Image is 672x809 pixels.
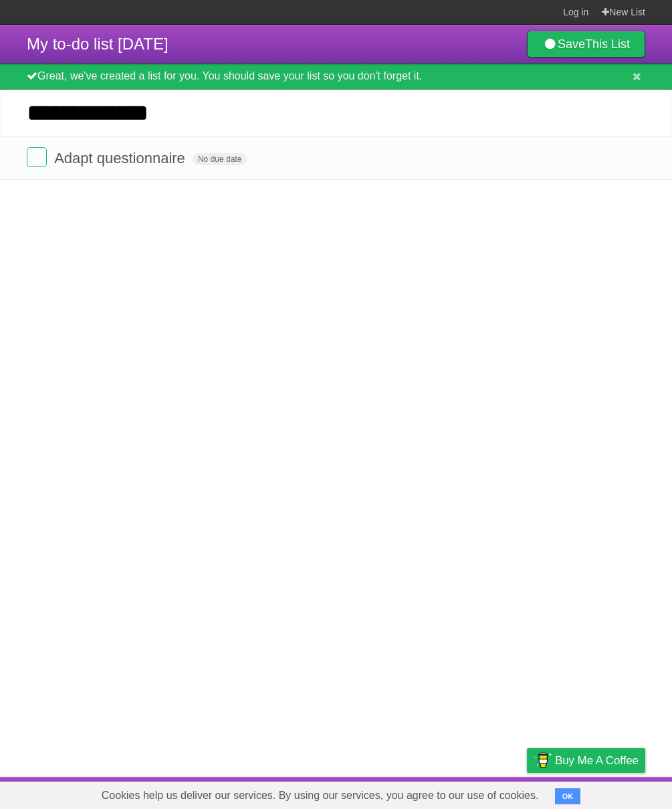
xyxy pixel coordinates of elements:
button: OK [555,788,581,804]
a: Buy me a coffee [527,748,645,773]
span: No due date [193,153,247,165]
span: Buy me a coffee [555,749,639,772]
span: Cookies help us deliver our services. By using our services, you agree to our use of cookies. [88,782,552,809]
a: SaveThis List [527,31,645,57]
span: My to-do list [DATE] [27,35,169,53]
img: Buy me a coffee [534,749,552,772]
a: Terms [464,780,493,806]
label: Done [27,147,47,167]
a: Suggest a feature [561,780,645,806]
a: Developers [393,780,447,806]
a: About [349,780,377,806]
b: This List [585,37,630,51]
span: Adapt questionnaire [54,150,189,166]
a: Privacy [510,780,544,806]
